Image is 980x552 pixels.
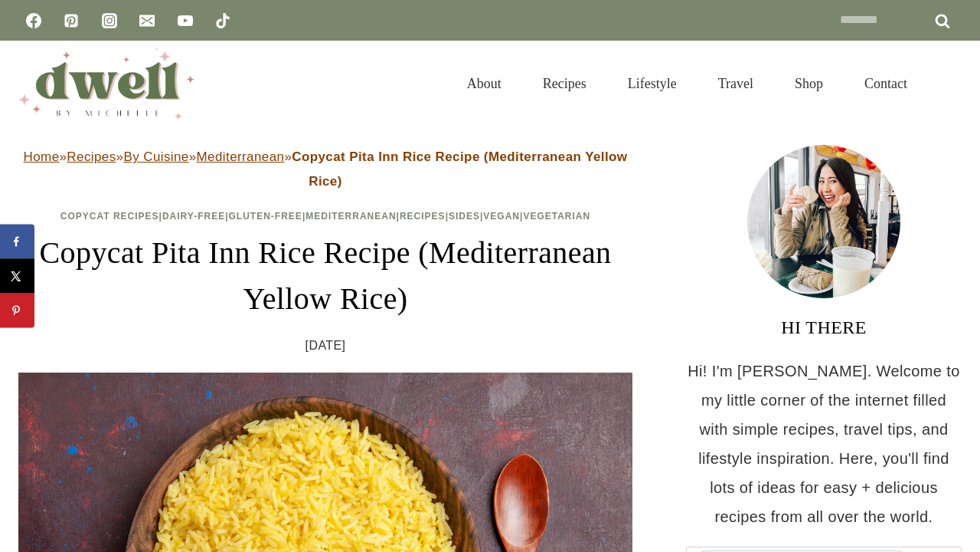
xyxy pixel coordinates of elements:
a: Shop [774,57,844,110]
p: Hi! I'm [PERSON_NAME]. Welcome to my little corner of the internet filled with simple recipes, tr... [686,356,962,531]
a: Gluten-Free [229,211,302,222]
h3: HI THERE [686,314,962,341]
strong: Copycat Pita Inn Rice Recipe (Mediterranean Yellow Rice) [292,149,627,189]
a: Recipes [67,149,116,164]
a: Pinterest [56,5,87,36]
span: | | | | | | | [60,211,590,222]
a: Recipes [400,211,446,222]
a: By Cuisine [123,149,188,164]
a: Vegetarian [523,211,590,222]
a: Recipes [522,57,607,110]
a: Mediterranean [197,149,285,164]
img: DWELL by michelle [18,48,194,119]
a: Contact [844,57,928,110]
a: Email [132,5,162,36]
time: [DATE] [305,334,346,357]
a: Home [24,149,60,164]
span: » » » » [24,149,628,189]
a: Facebook [18,5,49,36]
a: Travel [697,57,774,110]
a: TikTok [207,5,238,36]
button: View Search Form [936,71,962,97]
a: Lifestyle [607,57,697,110]
a: Vegan [483,211,520,222]
a: About [446,57,522,110]
nav: Primary Navigation [446,57,928,110]
a: Copycat Recipes [60,211,159,222]
a: Instagram [94,5,125,36]
a: Sides [449,211,480,222]
h1: Copycat Pita Inn Rice Recipe (Mediterranean Yellow Rice) [18,230,632,322]
a: Mediterranean [305,211,396,222]
a: YouTube [170,5,201,36]
a: Dairy-Free [162,211,225,222]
